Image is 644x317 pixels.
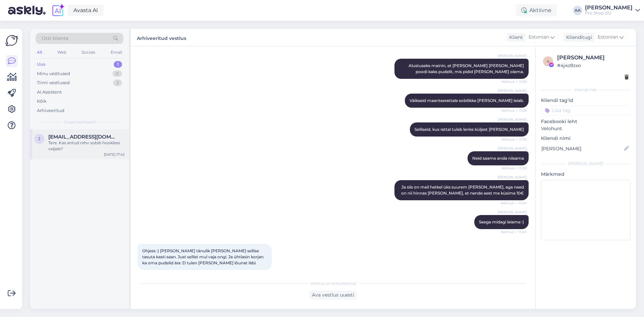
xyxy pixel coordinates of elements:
span: Nähtud ✓ 11:38 [501,79,527,84]
div: Aktiivne [516,4,557,16]
div: [DATE] 17:42 [104,152,125,157]
p: Kliendi tag'id [541,97,631,104]
div: Kõik [37,98,47,105]
span: Väikseid maanteerattale sobilikke [PERSON_NAME] leiab. [410,98,524,103]
div: 2 [113,80,122,86]
div: All [36,48,43,57]
span: Nähtud ✓ 11:39 [501,166,527,171]
span: [PERSON_NAME] [498,88,527,93]
a: [PERSON_NAME]Pro Shop OÜ [585,5,640,16]
div: Socials [80,48,97,57]
span: Estonian [529,34,549,41]
span: [PERSON_NAME] [498,175,527,180]
span: jaangopro@gmail.com [48,134,118,140]
span: j [38,136,40,141]
span: [PERSON_NAME] [498,210,527,215]
div: Email [109,48,123,57]
p: Kliendi nimi [541,135,631,142]
span: [PERSON_NAME] [498,53,527,58]
span: Nähtud ✓ 11:40 [501,229,527,234]
div: Minu vestlused [37,70,70,77]
input: Lisa tag [541,105,631,115]
span: Alustuseks mainin, et [PERSON_NAME] [PERSON_NAME] poodi kaks pudelit, mis pidid [PERSON_NAME] olema. [409,63,525,74]
span: [PERSON_NAME] [498,146,527,151]
div: [PERSON_NAME] [541,161,631,167]
div: Klienditugi [563,34,592,41]
span: [PERSON_NAME] [498,117,527,122]
div: AA [573,6,582,15]
span: 4 [547,59,549,64]
span: Nähtud ✓ 11:39 [501,137,527,142]
div: 1 [114,61,122,68]
div: [PERSON_NAME] [557,54,629,62]
div: Arhiveeritud [37,107,64,114]
p: Märkmed [541,171,631,178]
span: Otsi kliente [42,35,68,42]
div: # 4j4z8zxo [557,62,629,69]
img: Askly Logo [5,34,18,47]
div: Tiimi vestlused [37,80,70,86]
span: Seega midagi leiame :) [479,219,524,224]
img: explore-ai [51,3,65,17]
span: Vestlus on arhiveeritud [310,280,356,286]
div: AI Assistent [37,89,62,96]
div: Tere. Kas antud rehv sobib hookless veljele? [48,140,125,152]
div: [PERSON_NAME] [585,5,633,10]
div: Uus [37,61,46,68]
span: Nähtud ✓ 11:40 [501,201,527,206]
p: Facebooki leht [541,118,631,125]
input: Lisa nimi [541,145,623,152]
p: Velohunt [541,125,631,132]
span: Ja siis on meil hetkel üks suurem [PERSON_NAME], aga need on nii hinnas [PERSON_NAME], et nende e... [401,184,525,196]
span: Estonian [598,34,618,41]
div: Ava vestlus uuesti [309,290,357,300]
a: Avasta AI [68,5,104,16]
label: Arhiveeritud vestlus [137,33,186,42]
span: Nähtud ✓ 11:39 [501,108,527,113]
div: Web [56,48,68,57]
div: 0 [112,70,122,77]
div: Pro Shop OÜ [585,10,633,16]
span: Ohjess :) [PERSON_NAME] tänulik [PERSON_NAME] sellise tasuta kasti saan. Just sellist mul vaja on... [142,248,265,265]
div: Kliendi info [541,87,631,93]
span: Selliseid, kus rattal tuleb lenks küljest [PERSON_NAME] [415,127,524,132]
span: Uued vestlused [64,119,95,125]
span: Neid saame anda niisama [472,156,524,161]
div: Klient [506,34,523,41]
